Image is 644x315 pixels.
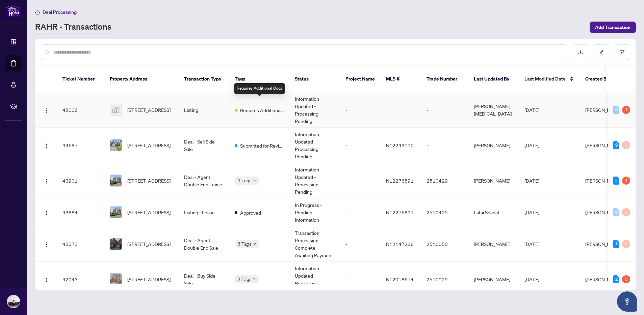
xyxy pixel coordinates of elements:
[44,108,49,113] img: Logo
[421,262,468,297] td: 2510929
[622,275,630,283] div: 3
[421,198,468,226] td: 2510429
[340,198,381,226] td: -
[613,106,619,114] div: 0
[622,208,630,216] div: 0
[237,275,252,283] span: 2 Tags
[289,66,340,92] th: Status
[468,128,519,163] td: [PERSON_NAME]
[386,178,414,184] span: N12276891
[35,21,111,33] a: RAHR - Transactions
[57,198,104,226] td: 43884
[585,241,622,247] span: [PERSON_NAME]
[340,92,381,128] td: -
[421,128,468,163] td: -
[524,75,566,83] span: Last Modified Date
[573,44,588,60] button: download
[386,241,414,247] span: N12147236
[179,128,229,163] td: Deal - Sell Side Sale
[57,226,104,262] td: 43073
[127,276,171,283] span: [STREET_ADDRESS]
[599,50,604,55] span: edit
[617,291,637,312] button: Open asap
[289,198,340,226] td: In Progress - Pending Information
[468,198,519,226] td: Latai Seadat
[580,66,620,92] th: Created By
[340,66,381,92] th: Project Name
[127,177,171,184] span: [STREET_ADDRESS]
[524,178,539,184] span: [DATE]
[57,92,104,128] td: 48006
[340,163,381,198] td: -
[613,177,619,185] div: 2
[524,209,539,215] span: [DATE]
[524,142,539,148] span: [DATE]
[620,50,625,55] span: filter
[613,208,619,216] div: 0
[234,83,285,94] div: Requires Additional Docs
[524,107,539,113] span: [DATE]
[237,240,252,248] span: 3 Tags
[585,209,622,215] span: [PERSON_NAME]
[585,178,622,184] span: [PERSON_NAME]
[179,92,229,128] td: Listing
[613,275,619,283] div: 2
[44,277,49,283] img: Logo
[468,226,519,262] td: [PERSON_NAME]
[421,163,468,198] td: 2510429
[127,240,171,248] span: [STREET_ADDRESS]
[41,207,52,218] button: Logo
[622,106,630,114] div: 1
[421,226,468,262] td: 2510050
[237,177,252,184] span: 4 Tags
[340,128,381,163] td: -
[386,142,414,148] span: N12243110
[613,141,619,149] div: 9
[127,141,171,149] span: [STREET_ADDRESS]
[289,262,340,297] td: Information Updated - Processing Pending
[340,226,381,262] td: -
[5,5,22,18] img: logo
[179,66,229,92] th: Transaction Type
[44,242,49,247] img: Logo
[57,262,104,297] td: 42043
[127,106,171,114] span: [STREET_ADDRESS]
[289,128,340,163] td: Information Updated - Processing Pending
[253,278,256,281] span: down
[386,209,414,215] span: N12276891
[613,240,619,248] div: 1
[127,209,171,216] span: [STREET_ADDRESS]
[421,92,468,128] td: -
[615,44,630,60] button: filter
[340,262,381,297] td: -
[43,9,77,15] span: Deal Processing
[585,107,622,113] span: [PERSON_NAME]
[381,66,421,92] th: MLS #
[468,163,519,198] td: [PERSON_NAME]
[421,66,468,92] th: Trade Number
[57,66,104,92] th: Ticket Number
[622,141,630,149] div: 0
[179,198,229,226] td: Listing - Lease
[179,163,229,198] td: Deal - Agent Double End Lease
[41,140,52,151] button: Logo
[468,66,519,92] th: Last Updated By
[44,143,49,149] img: Logo
[253,242,256,246] span: down
[104,66,179,92] th: Property Address
[44,179,49,184] img: Logo
[110,238,122,250] img: thumbnail-img
[595,22,630,33] span: Add Transaction
[41,104,52,115] button: Logo
[289,226,340,262] td: Transaction Processing Complete - Awaiting Payment
[179,226,229,262] td: Deal - Agent Double End Sale
[468,262,519,297] td: [PERSON_NAME]
[110,274,122,285] img: thumbnail-img
[585,276,622,282] span: [PERSON_NAME]
[386,276,414,282] span: N12018614
[524,241,539,247] span: [DATE]
[240,209,261,216] span: Approved
[179,262,229,297] td: Deal - Buy Side Sale
[41,274,52,285] button: Logo
[229,66,289,92] th: Tags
